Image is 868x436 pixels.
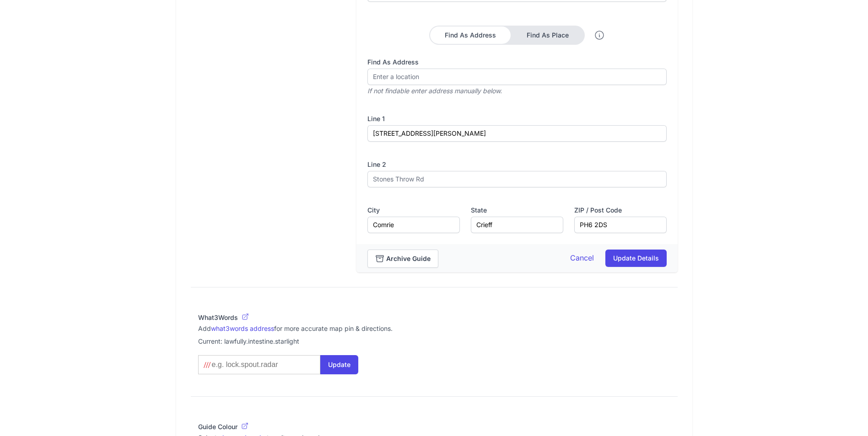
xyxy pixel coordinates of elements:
input: Stones Throw Rd [367,171,666,187]
p: Current: lawfully.intestine.starlight [198,337,299,346]
input: Highlands Glamping Farm [367,125,666,142]
button: Update Details [605,250,667,267]
input: Highlands [471,217,563,233]
button: Find As Address [430,27,511,44]
label: Line 2 [367,160,666,169]
button: Find As Place [512,27,584,44]
input: Enter a location [367,69,666,85]
label: Find As Address [367,58,666,67]
label: Line 1 [367,114,666,123]
label: ZIP / Post code [574,206,667,215]
p: Add for more accurate map pin & directions. [198,324,670,333]
label: City [367,206,460,215]
label: State [471,206,563,215]
a: Cancel [570,253,594,262]
a: Archive Guide [367,250,438,268]
legend: Guide Colour [198,422,670,431]
a: what3words address [211,324,274,332]
input: IV1 1AF [574,217,667,233]
span: Archive Guide [386,250,431,268]
i: If not findable enter address manually below. [367,81,502,95]
legend: What3Words [198,313,670,322]
input: Glasgow [367,217,460,233]
button: Update [320,355,358,374]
